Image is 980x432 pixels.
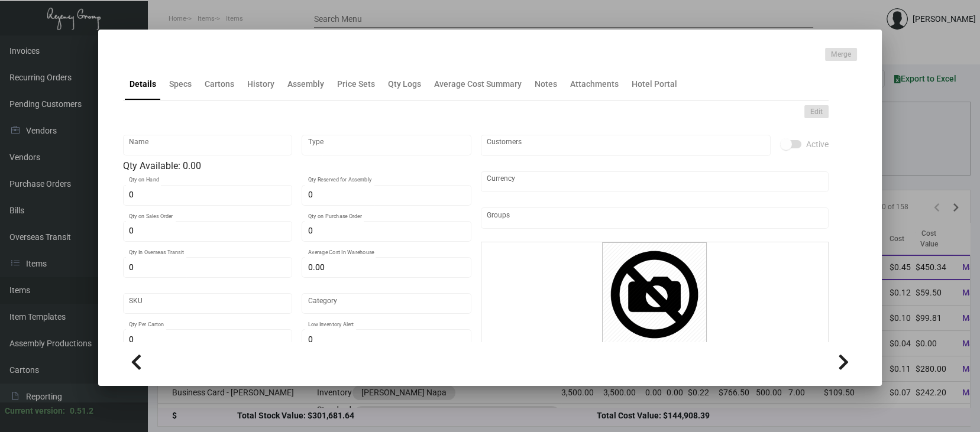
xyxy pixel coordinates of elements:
div: Price Sets [337,78,375,90]
div: Current version: [5,405,65,417]
input: Add new.. [487,141,765,150]
div: History [247,78,274,90]
div: Cartons [205,78,234,90]
div: Attachments [570,78,619,90]
div: Notes [535,78,557,90]
div: Qty Logs [388,78,421,90]
div: Assembly [287,78,324,90]
div: 0.51.2 [70,405,93,417]
div: Qty Available: 0.00 [123,159,471,173]
div: Average Cost Summary [434,78,522,90]
div: Details [130,78,156,90]
div: Specs [169,78,192,90]
span: Edit [810,107,823,117]
input: Add new.. [487,213,823,223]
button: Edit [804,105,829,118]
button: Merge [825,48,857,61]
span: Active [806,137,829,151]
div: Hotel Portal [632,78,677,90]
span: Merge [831,50,851,60]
